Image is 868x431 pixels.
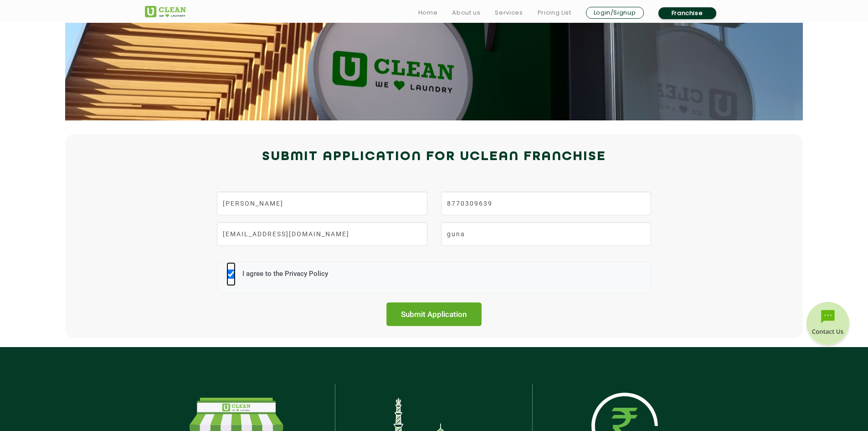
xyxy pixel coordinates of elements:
[538,7,571,18] a: Pricing List
[658,7,716,19] a: Franchise
[586,7,644,19] a: Login/Signup
[217,222,427,246] input: Email Id*
[217,192,427,215] input: Name*
[495,7,523,18] a: Services
[145,6,186,17] img: UClean Laundry and Dry Cleaning
[805,302,851,348] img: contact-btn
[418,7,438,18] a: Home
[386,302,482,326] input: Submit Application
[145,146,724,168] h2: Submit Application for UCLEAN FRANCHISE
[240,270,328,286] label: I agree to the Privacy Policy
[441,192,651,215] input: Phone Number*
[452,7,480,18] a: About us
[441,222,651,246] input: City*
